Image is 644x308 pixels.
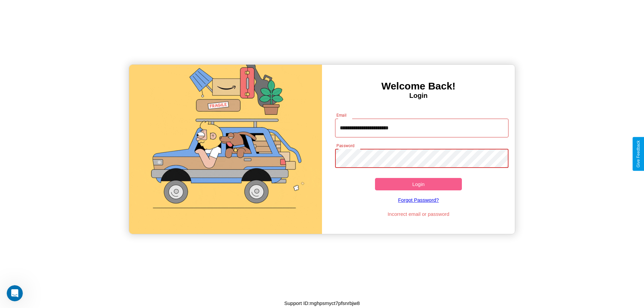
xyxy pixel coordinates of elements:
label: Password [336,143,354,148]
p: Incorrect email or password [332,209,505,219]
img: gif [129,65,322,234]
h3: Welcome Back! [322,80,515,92]
button: Login [375,178,462,190]
label: Email [336,112,347,118]
iframe: Intercom live chat [7,285,23,301]
p: Support ID: mghpsmyct7pfsnrbjw8 [284,299,360,308]
div: Give Feedback [636,140,641,168]
h4: Login [322,92,515,100]
a: Forgot Password? [332,190,505,209]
